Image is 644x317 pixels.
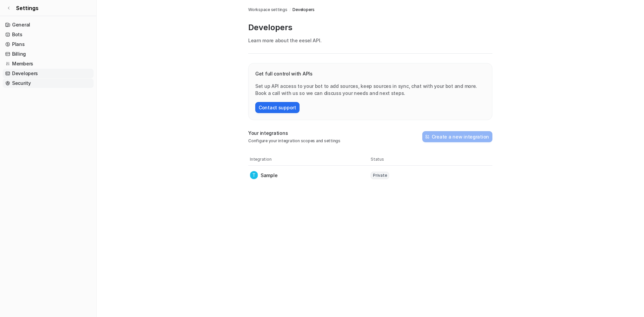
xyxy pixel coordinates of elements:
[292,7,315,13] a: Developers
[261,172,277,179] p: Sample
[3,59,94,68] a: Members
[248,22,492,33] p: Developers
[248,129,340,137] p: Your integrations
[248,7,287,13] a: Workspace settings
[3,69,94,78] a: Developers
[370,156,491,163] th: Status
[422,131,492,142] button: Create a new integration
[16,4,39,12] span: Settings
[248,138,340,144] p: Configure your integration scopes and settings
[255,70,485,77] p: Get full control with APIs
[3,49,94,59] a: Billing
[3,20,94,30] a: General
[248,38,321,43] span: Learn more about the .
[289,7,291,13] span: /
[432,133,489,140] h2: Create a new integration
[3,40,94,49] a: Plans
[250,156,370,163] th: Integration
[3,78,94,88] a: Security
[3,30,94,39] a: Bots
[371,172,389,179] span: Private
[299,38,320,43] a: eesel API
[255,102,300,113] button: Contact support
[255,83,485,97] p: Set up API access to your bot to add sources, keep sources in sync, chat with your bot and more. ...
